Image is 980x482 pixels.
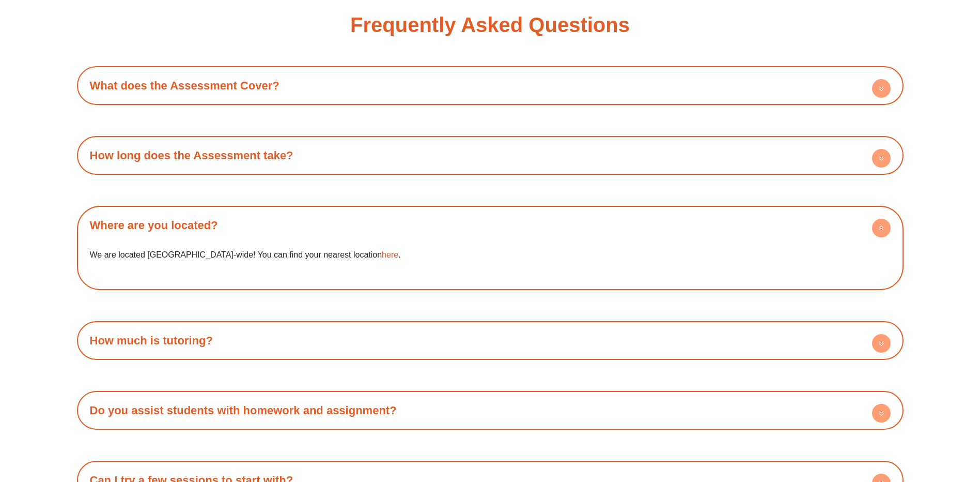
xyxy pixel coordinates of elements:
[90,149,293,162] a: How long does the Assessment take?
[90,334,213,347] a: How much is tutoring?
[90,404,397,417] a: Do you assist students with homework and assignment?
[82,396,898,425] h4: Do you assist students with homework and assignment?
[82,141,898,170] div: How long does the Assessment take?
[82,211,898,239] h4: Where are you located?
[82,239,898,285] div: Where are you located?
[90,79,279,92] a: What does the Assessment Cover?
[808,365,980,482] iframe: Chat Widget
[90,247,891,263] p: We are located [GEOGRAPHIC_DATA]-wide! You can find your nearest location .
[382,250,398,259] a: here
[82,71,898,100] h4: What does the Assessment Cover?
[82,326,898,355] div: How much is tutoring?
[350,14,630,35] h3: Frequently Asked Questions
[90,219,218,232] a: Where are you located?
